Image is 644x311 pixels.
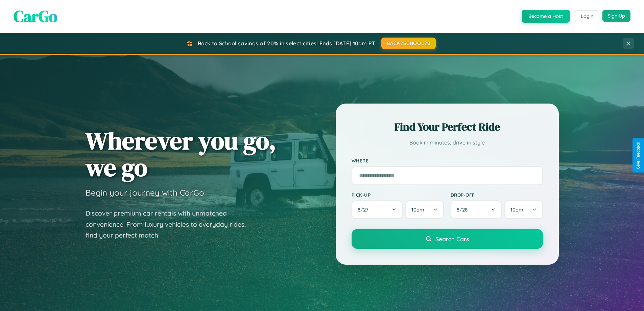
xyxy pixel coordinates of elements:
button: 8/28 [451,200,502,219]
span: 8 / 27 [358,206,372,213]
button: 10am [405,200,444,219]
h3: Begin your journey with CarGo [86,187,204,198]
p: Book in minutes, drive in style [352,138,543,148]
span: Search Cars [435,235,469,243]
span: 10am [510,206,523,213]
button: Become a Host [522,10,570,23]
button: 10am [504,200,543,219]
button: BACK2SCHOOL20 [381,38,436,49]
span: 10am [411,206,424,213]
button: 8/27 [352,200,403,219]
label: Where [352,158,543,163]
h1: Wherever you go, we go [86,127,276,181]
h2: Find Your Perfect Ride [352,119,543,134]
span: CarGo [14,5,57,27]
label: Drop-off [451,192,543,198]
button: Login [575,10,599,22]
button: Sign Up [602,10,630,22]
button: Search Cars [352,229,543,249]
span: 8 / 28 [457,206,471,213]
span: Back to School savings of 20% in select cities! Ends [DATE] 10am PT. [198,40,376,47]
p: Discover premium car rentals with unmatched convenience. From luxury vehicles to everyday rides, ... [86,208,255,241]
div: Give Feedback [636,142,641,169]
label: Pick-up [352,192,444,198]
